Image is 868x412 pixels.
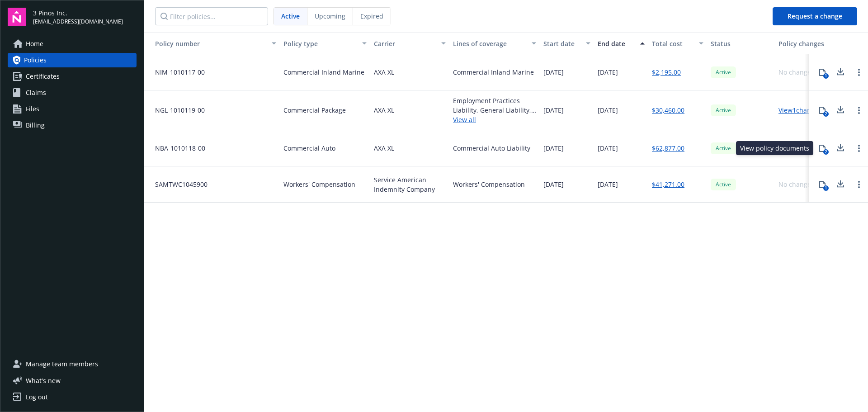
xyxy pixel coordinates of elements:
[594,33,648,54] button: End date
[736,141,813,155] div: View policy documents
[540,33,594,54] button: Start date
[543,105,564,115] span: [DATE]
[374,105,394,115] span: AXA XL
[26,118,45,133] span: Billing
[283,105,346,115] span: Commercial Package
[778,180,814,189] div: No changes
[823,185,829,191] div: 1
[773,7,857,25] button: Request a change
[370,33,449,54] button: Carrier
[714,144,732,152] span: Active
[26,102,39,116] span: Files
[453,115,536,124] a: View all
[453,39,526,48] div: Lines of coverage
[26,390,48,404] div: Log out
[283,180,355,189] span: Workers' Compensation
[374,175,446,194] span: Service American Indemnity Company
[854,143,864,154] a: Open options
[8,102,137,116] a: Files
[33,8,123,18] span: 3 Pinos Inc.
[374,143,394,153] span: AXA XL
[453,143,530,153] div: Commercial Auto Liability
[148,180,208,189] span: SAMTWC1045900
[26,376,61,385] span: What ' s new
[374,39,436,48] div: Carrier
[543,39,580,48] div: Start date
[707,33,775,54] button: Status
[648,33,707,54] button: Total cost
[813,101,831,119] button: 2
[652,39,693,48] div: Total cost
[543,143,564,153] span: [DATE]
[315,11,345,21] span: Upcoming
[823,149,829,155] div: 2
[775,33,831,54] button: Policy changes
[453,67,534,77] div: Commercial Inland Marine
[281,11,300,21] span: Active
[543,67,564,77] span: [DATE]
[714,106,732,114] span: Active
[8,357,137,371] a: Manage team members
[652,180,684,189] a: $41,271.00
[778,39,828,48] div: Policy changes
[711,39,771,48] div: Status
[148,39,266,48] div: Policy number
[823,73,829,79] div: 1
[598,67,618,77] span: [DATE]
[148,39,266,48] div: Toggle SortBy
[148,105,205,115] span: NGL-1010119-00
[453,96,536,115] div: Employment Practices Liability, General Liability, Cyber Liability
[26,85,46,100] span: Claims
[283,39,357,48] div: Policy type
[854,179,864,190] a: Open options
[26,69,60,84] span: Certificates
[598,39,635,48] div: End date
[360,11,383,21] span: Expired
[26,357,98,371] span: Manage team members
[24,53,47,67] span: Policies
[33,8,137,26] button: 3 Pinos Inc.[EMAIL_ADDRESS][DOMAIN_NAME]
[854,67,864,78] a: Open options
[652,105,684,115] a: $30,460.00
[598,180,618,189] span: [DATE]
[813,63,831,81] button: 1
[813,139,831,157] button: 2
[8,69,137,84] a: Certificates
[148,67,205,77] span: NIM-1010117-00
[374,67,394,77] span: AXA XL
[26,37,43,51] span: Home
[283,143,335,153] span: Commercial Auto
[8,37,137,51] a: Home
[148,143,205,153] span: NBA-1010118-00
[8,8,26,26] img: navigator-logo.svg
[449,33,540,54] button: Lines of coverage
[8,118,137,133] a: Billing
[714,180,732,189] span: Active
[155,7,268,25] input: Filter policies...
[823,111,829,117] div: 2
[283,67,364,77] span: Commercial Inland Marine
[778,67,814,77] div: No changes
[543,180,564,189] span: [DATE]
[8,376,75,385] button: What's new
[8,85,137,100] a: Claims
[652,67,681,77] a: $2,195.00
[652,143,684,153] a: $62,877.00
[813,175,831,194] button: 1
[598,105,618,115] span: [DATE]
[714,68,732,76] span: Active
[854,105,864,116] a: Open options
[598,143,618,153] span: [DATE]
[453,180,525,189] div: Workers' Compensation
[778,106,821,114] a: View 1 changes
[33,18,123,26] span: [EMAIL_ADDRESS][DOMAIN_NAME]
[280,33,370,54] button: Policy type
[8,53,137,67] a: Policies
